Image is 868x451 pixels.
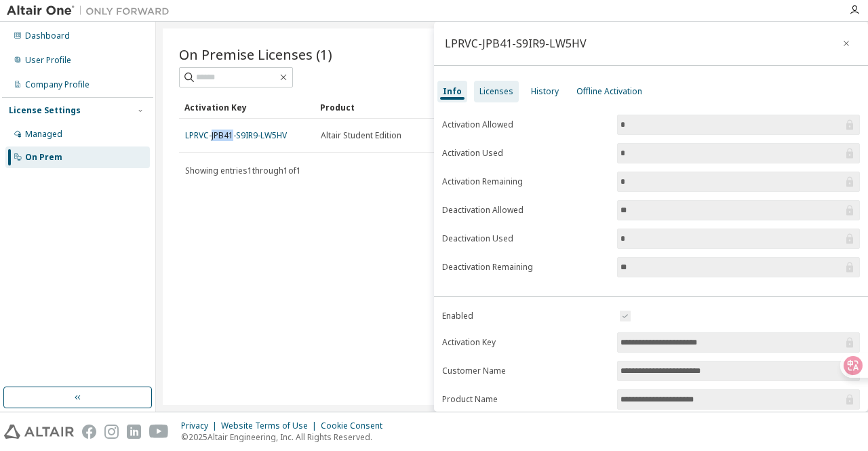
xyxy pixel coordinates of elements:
div: Activation Key [184,96,309,118]
div: Dashboard [25,31,70,41]
label: Activation Used [442,148,609,159]
p: © 2025 Altair Engineering, Inc. All Rights Reserved. [181,431,391,443]
div: License Settings [9,105,81,116]
div: Website Terms of Use [221,420,321,431]
div: User Profile [25,55,71,66]
div: LPRVC-JPB41-S9IR9-LW5HV [445,38,587,49]
div: Product [320,96,445,118]
label: Deactivation Allowed [442,205,609,216]
a: LPRVC-JPB41-S9IR9-LW5HV [185,130,287,141]
img: altair_logo.svg [4,425,74,439]
span: On Premise Licenses (1) [179,45,332,64]
img: linkedin.svg [127,425,141,439]
img: youtube.svg [149,425,169,439]
div: Offline Activation [576,86,642,97]
span: Showing entries 1 through 1 of 1 [185,165,301,176]
div: Company Profile [25,79,90,90]
label: Product Name [442,394,609,405]
div: On Prem [25,152,62,163]
img: Altair One [7,4,176,18]
img: facebook.svg [82,425,96,439]
label: Enabled [442,311,609,321]
label: Activation Remaining [442,176,609,187]
label: Deactivation Used [442,233,609,244]
label: Activation Key [442,337,609,348]
div: History [531,86,559,97]
div: Cookie Consent [321,420,391,431]
span: Altair Student Edition [321,130,401,141]
div: Privacy [181,420,221,431]
label: Activation Allowed [442,119,609,130]
div: Info [443,86,462,97]
label: Customer Name [442,366,609,376]
label: Deactivation Remaining [442,262,609,273]
div: Licenses [479,86,513,97]
img: instagram.svg [104,425,119,439]
div: Managed [25,129,62,140]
